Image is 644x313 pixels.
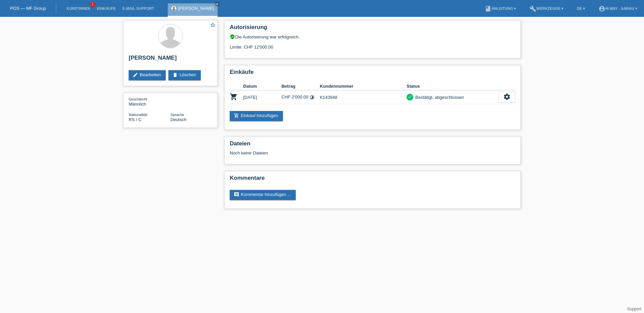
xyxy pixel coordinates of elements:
a: [PERSON_NAME] [178,6,214,11]
span: Nationalität [129,113,147,117]
a: account_circlem-way - Aarau ▾ [595,6,641,10]
a: star_border [210,22,216,29]
div: Männlich [129,96,170,107]
div: Limite: CHF 12'000.00 [230,39,515,50]
div: Noch keine Dateien [230,150,436,155]
h2: Einkäufe [230,69,515,79]
a: buildWerkzeuge ▾ [526,6,567,10]
a: Support [627,307,641,311]
div: Die Autorisierung war erfolgreich. [230,34,515,39]
i: 10 Raten [310,95,315,100]
i: POSP00002541 [230,93,238,101]
span: Serbien / C / 06.04.1994 [129,117,141,122]
h2: Kommentare [230,175,515,185]
a: Einkäufe [93,6,119,10]
a: DE ▾ [574,6,588,10]
a: add_shopping_cartEinkauf hinzufügen [230,111,283,121]
i: book [485,5,491,12]
i: build [529,5,536,12]
a: deleteLöschen [168,70,201,80]
i: close [216,2,219,6]
i: verified_user [230,34,235,39]
td: K143948 [320,90,407,104]
th: Status [407,82,498,90]
span: Sprache [170,113,184,117]
div: Bestätigt, abgeschlossen [413,94,464,101]
a: commentKommentar hinzufügen ... [230,190,296,200]
th: Betrag [282,82,320,90]
span: Geschlecht [129,97,147,101]
a: editBearbeiten [129,70,166,80]
i: check [408,94,412,99]
a: POS — MF Group [10,6,46,11]
h2: Autorisierung [230,24,515,34]
span: 1 [90,2,95,7]
a: Kund*innen [63,6,93,10]
i: account_circle [599,5,605,12]
th: Kundennummer [320,82,407,90]
h2: Dateien [230,140,515,150]
i: star_border [210,22,216,28]
th: Datum [243,82,282,90]
span: Deutsch [170,117,187,122]
td: [DATE] [243,90,282,104]
a: bookAnleitung ▾ [481,6,519,10]
i: edit [133,72,138,78]
h2: [PERSON_NAME] [129,55,212,65]
i: add_shopping_cart [234,113,239,118]
td: CHF 2'000.00 [282,90,320,104]
i: delete [172,72,178,78]
i: settings [503,93,511,101]
a: E-Mail Support [119,6,158,10]
i: comment [234,192,239,197]
a: close [215,2,220,6]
